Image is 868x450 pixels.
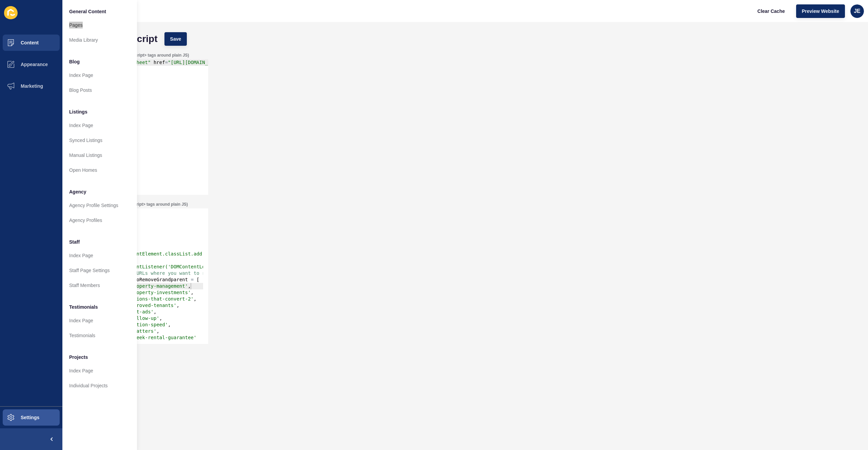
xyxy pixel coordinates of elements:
[62,378,137,393] a: Individual Projects
[62,148,137,163] a: Manual Listings
[69,8,106,15] span: General Content
[62,68,137,83] a: Index Page
[164,32,187,46] button: Save
[62,198,137,213] a: Agency Profile Settings
[802,8,839,15] span: Preview Website
[62,83,137,98] a: Blog Posts
[62,248,137,263] a: Index Page
[854,8,861,15] span: JE
[69,188,86,195] span: Agency
[170,36,181,42] span: Save
[62,278,137,293] a: Staff Members
[62,213,137,228] a: Agency Profiles
[752,4,791,18] button: Clear Cache
[62,163,137,178] a: Open Homes
[62,328,137,343] a: Testimonials
[69,304,98,310] span: Testimonials
[62,18,137,33] a: Pages
[62,263,137,278] a: Staff Page Settings
[62,133,137,148] a: Synced Listings
[62,118,137,133] a: Index Page
[69,354,88,361] span: Projects
[69,239,80,245] span: Staff
[62,33,137,47] a: Media Library
[69,58,80,65] span: Blog
[757,8,785,15] span: Clear Cache
[62,363,137,378] a: Index Page
[69,108,87,115] span: Listings
[796,4,845,18] button: Preview Website
[62,313,137,328] a: Index Page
